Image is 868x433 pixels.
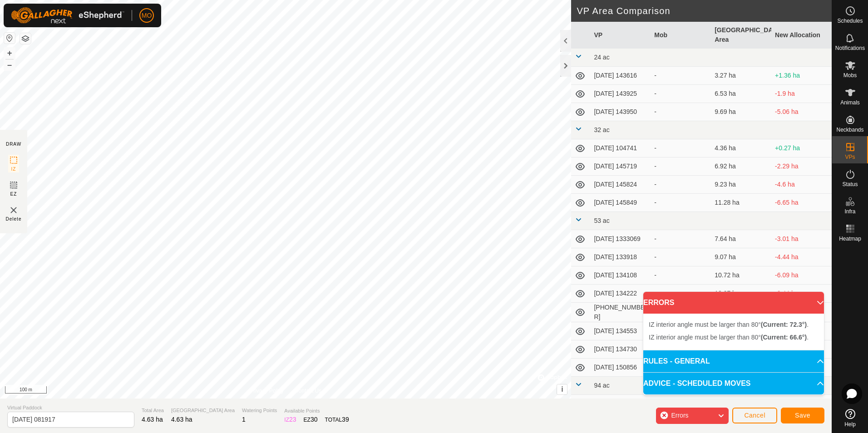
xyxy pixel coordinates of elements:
[781,408,824,423] button: Save
[590,266,651,285] td: [DATE] 134108
[832,405,868,431] a: Help
[590,22,651,49] th: VP
[771,194,832,212] td: -6.65 ha
[4,33,15,44] button: Reset Map
[142,416,163,423] span: 4.63 ha
[250,387,284,395] a: Privacy Policy
[590,103,651,121] td: [DATE] 143950
[840,100,860,105] span: Animals
[732,408,777,423] button: Cancel
[590,67,651,85] td: [DATE] 143616
[284,415,296,424] div: IZ
[771,230,832,248] td: -3.01 ha
[654,252,707,262] div: -
[711,285,771,303] td: 13.07 ha
[289,416,296,423] span: 23
[643,292,824,314] p-accordion-header: ERRORS
[711,157,771,176] td: 6.92 ha
[711,22,771,49] th: [GEOGRAPHIC_DATA] Area
[711,266,771,285] td: 10.72 ha
[654,180,707,189] div: -
[10,191,17,197] span: EZ
[643,356,710,367] span: RULES - GENERAL
[643,373,824,394] p-accordion-header: ADVICE - SCHEDULED MOVES
[795,412,810,419] span: Save
[654,198,707,207] div: -
[577,5,832,16] h2: VP Area Comparison
[142,11,152,20] span: MO
[6,216,22,222] span: Delete
[171,416,192,423] span: 4.63 ha
[11,166,16,172] span: IZ
[761,321,807,328] b: (Current: 72.3°)
[643,350,824,372] p-accordion-header: RULES - GENERAL
[20,33,31,44] button: Map Layers
[711,176,771,194] td: 9.23 ha
[771,22,832,49] th: New Allocation
[242,407,277,414] span: Watering Points
[771,285,832,303] td: -8.44 ha
[590,176,651,194] td: [DATE] 145824
[311,416,318,423] span: 30
[643,297,674,308] span: ERRORS
[590,285,651,303] td: [DATE] 134222
[295,387,321,395] a: Contact Us
[643,314,824,350] p-accordion-content: ERRORS
[342,416,349,423] span: 39
[594,126,609,133] span: 32 ac
[654,143,707,153] div: -
[842,182,858,187] span: Status
[671,412,688,419] span: Errors
[171,407,235,414] span: [GEOGRAPHIC_DATA] Area
[771,103,832,121] td: -5.06 ha
[590,85,651,103] td: [DATE] 143925
[711,230,771,248] td: 7.64 ha
[771,176,832,194] td: -4.6 ha
[654,271,707,280] div: -
[844,209,855,214] span: Infra
[590,248,651,266] td: [DATE] 133918
[284,407,349,415] span: Available Points
[594,382,609,389] span: 94 ac
[590,139,651,157] td: [DATE] 104741
[835,45,865,51] span: Notifications
[8,205,19,216] img: VP
[654,89,707,98] div: -
[142,407,164,414] span: Total Area
[590,303,651,322] td: [PHONE_NUMBER]
[590,157,651,176] td: [DATE] 145719
[590,230,651,248] td: [DATE] 1333069
[771,157,832,176] td: -2.29 ha
[771,248,832,266] td: -4.44 ha
[7,404,134,412] span: Virtual Paddock
[649,334,809,341] span: IZ interior angle must be larger than 80° .
[6,141,21,148] div: DRAW
[711,103,771,121] td: 9.69 ha
[654,234,707,244] div: -
[590,395,651,413] td: [DATE] 141058
[590,322,651,340] td: [DATE] 134553
[654,71,707,80] div: -
[242,416,246,423] span: 1
[771,85,832,103] td: -1.9 ha
[654,289,707,298] div: -
[839,236,861,241] span: Heatmap
[561,385,563,393] span: i
[836,127,863,133] span: Neckbands
[651,22,711,49] th: Mob
[711,85,771,103] td: 6.53 ha
[771,67,832,85] td: +1.36 ha
[654,107,707,117] div: -
[711,248,771,266] td: 9.07 ha
[744,412,765,419] span: Cancel
[590,359,651,377] td: [DATE] 150856
[643,378,750,389] span: ADVICE - SCHEDULED MOVES
[325,415,349,424] div: TOTAL
[711,67,771,85] td: 3.27 ha
[837,18,863,24] span: Schedules
[649,321,809,328] span: IZ interior angle must be larger than 80° .
[845,154,855,160] span: VPs
[594,54,609,61] span: 24 ac
[771,266,832,285] td: -6.09 ha
[844,422,856,427] span: Help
